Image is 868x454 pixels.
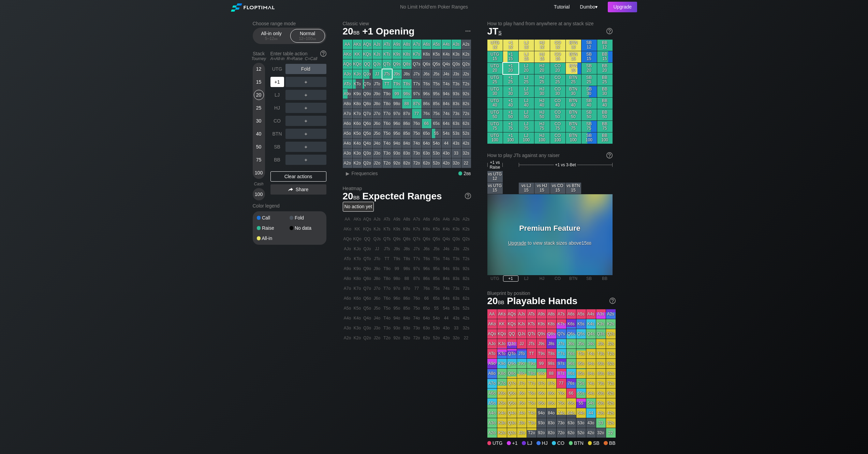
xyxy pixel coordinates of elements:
img: help.32db89a4.svg [464,192,472,200]
div: BB 12 [597,40,613,51]
div: J7o [372,109,382,118]
div: 65o [422,129,431,138]
div: A7s [412,40,422,49]
div: T5o [382,129,392,138]
div: K5s [432,49,441,59]
div: BB [270,155,284,165]
div: CO 25 [550,74,565,86]
div: 82s [461,99,471,109]
div: Normal [292,29,323,42]
a: Tutorial [554,4,570,10]
div: J2s [461,69,471,79]
div: SB [270,142,284,152]
div: CO 30 [550,86,565,97]
div: HJ 15 [534,51,550,62]
div: T2s [461,79,471,89]
div: 63o [422,148,431,158]
div: KK [353,49,362,59]
div: SB 50 [582,109,597,120]
div: LJ 15 [519,51,534,62]
div: KJs [372,49,382,59]
div: 97o [392,109,402,118]
div: T8s [402,79,412,89]
div: A9s [392,40,402,49]
div: SB 20 [582,63,597,74]
div: No Limit Hold’em Poker Ranges [390,4,478,11]
div: Raise [257,226,290,230]
div: A4s [442,40,451,49]
div: Fold [285,64,326,74]
div: SB 12 [582,40,597,51]
div: 94o [392,139,402,148]
div: J3o [372,148,382,158]
div: K9o [353,89,362,99]
div: AJs [372,40,382,49]
div: J5o [372,129,382,138]
div: SB 75 [582,121,597,132]
div: J8o [372,99,382,109]
div: 96o [392,119,402,128]
div: Stack [250,48,268,64]
div: CO 75 [550,121,565,132]
div: Q8s [402,59,412,69]
div: 25 [254,103,264,113]
div: BB 100 [597,132,613,144]
div: +1 30 [503,86,518,97]
div: 83o [402,148,412,158]
div: A8s [402,40,412,49]
div: CO 15 [550,51,565,62]
div: 43s [452,139,461,148]
div: ＋ [285,90,326,100]
div: BB 25 [597,74,613,86]
div: SB 15 [582,51,597,62]
div: 53o [432,148,441,158]
div: 72s [461,109,471,118]
div: 87s [412,99,422,109]
div: 50 [254,142,264,152]
div: Q9s [392,59,402,69]
div: 86s [422,99,431,109]
div: Q7s [412,59,422,69]
div: 94s [442,89,451,99]
span: +1 Opening [361,26,415,38]
div: BB 20 [597,63,613,74]
div: 72o [412,158,422,168]
div: UTG 15 [487,51,503,62]
div: A7o [343,109,352,118]
div: BB 15 [597,51,613,62]
div: ＋ [285,77,326,87]
div: K2s [461,49,471,59]
div: AJo [343,69,352,79]
div: Q9o [363,89,372,99]
div: SB 30 [582,86,597,97]
span: bb [274,36,278,41]
div: UTG 100 [487,132,503,144]
div: A5s [432,40,441,49]
div: +1 50 [503,109,518,120]
div: 54o [432,139,441,148]
div: K6o [353,119,362,128]
div: 33 [452,148,461,158]
div: BB 30 [597,86,613,97]
div: K7o [353,109,362,118]
div: J2o [372,158,382,168]
div: LJ 12 [519,40,534,51]
div: JTs [382,69,392,79]
div: A5o [343,129,352,138]
div: J6o [372,119,382,128]
div: QJo [363,69,372,79]
div: Q4o [363,139,372,148]
div: BTN 30 [566,86,581,97]
div: Tourney [250,56,268,61]
div: AKo [343,49,352,59]
h2: Choose range mode [253,21,326,26]
div: 77 [412,109,422,118]
div: UTG 20 [487,63,503,74]
div: A6o [343,119,352,128]
div: T6o [382,119,392,128]
div: No data [290,226,322,230]
div: J9s [392,69,402,79]
div: 5 – 12 [257,36,286,41]
div: A9o [343,89,352,99]
div: HJ 25 [534,74,550,86]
